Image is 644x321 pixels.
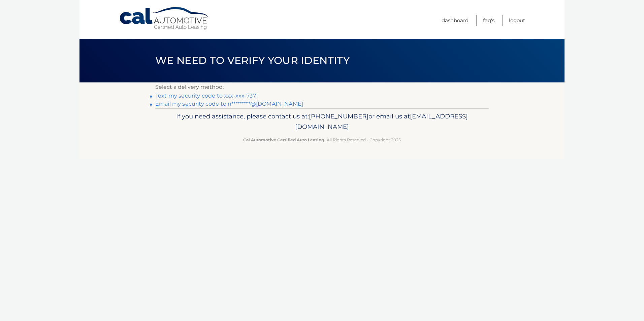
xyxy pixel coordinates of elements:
[483,15,494,26] a: FAQ's
[243,137,324,142] strong: Cal Automotive Certified Auto Leasing
[509,15,525,26] a: Logout
[155,101,303,107] a: Email my security code to n*********@[DOMAIN_NAME]
[442,15,469,26] a: Dashboard
[155,54,350,67] span: We need to verify your identity
[160,111,484,133] p: If you need assistance, please contact us at: or email us at
[160,136,484,143] p: - All Rights Reserved - Copyright 2025
[309,112,368,120] span: [PHONE_NUMBER]
[155,93,258,99] a: Text my security code to xxx-xxx-7371
[155,82,489,92] p: Select a delivery method:
[119,7,210,31] a: Cal Automotive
